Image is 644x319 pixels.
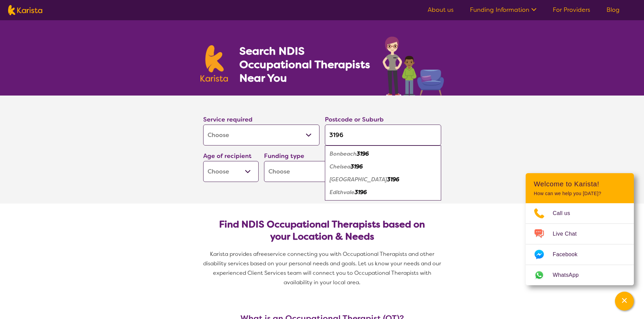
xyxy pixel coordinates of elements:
span: Facebook [553,249,586,260]
button: Channel Menu [615,292,634,311]
em: 3196 [387,176,399,183]
span: Call us [553,208,578,218]
img: Karista logo [200,45,228,82]
em: Bonbeach [330,150,357,157]
em: 3196 [351,163,363,170]
a: Web link opens in a new tab. [526,265,634,285]
a: Funding Information [470,6,536,14]
h2: Find NDIS Occupational Therapists based on your Location & Needs [209,218,436,243]
div: Edithvale 3196 [328,186,438,199]
div: Channel Menu [526,173,634,285]
label: Postcode or Suburb [325,115,384,124]
em: 3196 [357,150,369,157]
a: About us [428,6,454,14]
span: WhatsApp [553,270,587,280]
p: How can we help you [DATE]? [534,191,626,196]
span: service connecting you with Occupational Therapists and other disability services based on your p... [203,250,443,286]
span: Karista provides a [210,250,257,258]
div: Chelsea Heights 3196 [328,173,438,186]
em: 3196 [355,189,367,196]
input: Type [325,125,441,145]
div: Chelsea 3196 [328,160,438,173]
ul: Choose channel [526,203,634,285]
a: For Providers [553,6,590,14]
label: Age of recipient [203,152,252,160]
a: Blog [606,6,620,14]
span: free [257,250,267,258]
div: Bonbeach 3196 [328,148,438,160]
h1: Search NDIS Occupational Therapists Near You [239,44,371,85]
h2: Welcome to Karista! [534,180,626,188]
img: occupational-therapy [383,36,444,96]
em: Edithvale [330,189,355,196]
img: Karista logo [8,5,42,15]
label: Service required [203,115,253,124]
em: [GEOGRAPHIC_DATA] [330,176,387,183]
label: Funding type [264,152,304,160]
em: Chelsea [330,163,351,170]
span: Live Chat [553,229,585,239]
